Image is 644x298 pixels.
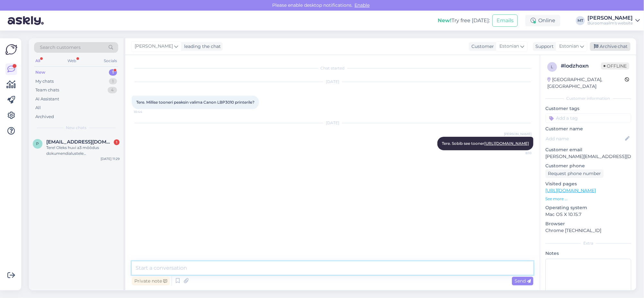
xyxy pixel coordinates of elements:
[103,57,118,65] div: Socials
[545,169,604,178] div: Request phone number
[545,220,631,227] p: Browser
[559,43,579,50] span: Estonian
[590,42,631,51] div: Archive chat
[545,181,631,187] p: Visited pages
[109,78,117,85] div: 1
[533,43,554,50] div: Support
[101,156,120,161] div: [DATE] 11:29
[545,105,631,112] p: Customer tags
[5,43,17,56] img: Askly Logo
[561,62,601,70] div: # lodzhoxn
[545,113,631,123] input: Add a tag
[135,43,173,50] span: [PERSON_NAME]
[132,277,170,285] div: Private note
[545,96,631,101] div: Customer information
[108,87,117,93] div: 4
[35,114,54,120] div: Archived
[504,132,532,136] span: [PERSON_NAME]
[587,15,633,21] div: [PERSON_NAME]
[545,146,631,153] p: Customer email
[46,139,113,145] span: pilletyrner@gmail.com
[34,57,41,65] div: All
[545,188,596,193] a: [URL][DOMAIN_NAME]
[545,227,631,234] p: Chrome [TECHNICAL_ID]
[545,211,631,218] p: Mac OS X 10.15.7
[109,69,117,76] div: 1
[182,43,221,50] div: leading the chat
[547,76,625,90] div: [GEOGRAPHIC_DATA], [GEOGRAPHIC_DATA]
[136,100,255,105] span: Tere. Millise tooneri peaksin valima Canon LBP3010 printerile?
[35,96,59,102] div: AI Assistant
[132,65,533,71] div: Chat started
[114,139,120,145] div: 1
[545,250,631,257] p: Notes
[35,87,59,93] div: Team chats
[499,43,519,50] span: Estonian
[438,17,490,24] div: Try free [DATE]:
[545,153,631,160] p: [PERSON_NAME][EMAIL_ADDRESS][DOMAIN_NAME]
[134,109,158,114] span: 10:44
[545,204,631,211] p: Operating system
[545,126,631,132] p: Customer name
[601,62,629,70] span: Offline
[442,141,529,146] span: Tere. Sobib see tooner
[492,14,518,27] button: Emails
[576,16,585,25] div: MT
[46,145,120,156] div: Tere! Oleks huvi a3 mõõdus dokumendialustele (mitmekorruseline, nagu on [PERSON_NAME] palju erine...
[438,17,452,23] b: New!
[35,105,41,111] div: All
[353,2,372,8] span: Enable
[587,15,640,26] a: [PERSON_NAME]Büroomaailm's website
[507,151,532,155] span: 8:10
[132,79,533,85] div: [DATE]
[36,141,39,146] span: p
[35,69,45,76] div: New
[525,15,560,26] div: Online
[545,196,631,202] p: See more ...
[35,78,54,85] div: My chats
[551,64,553,69] span: l
[545,163,631,169] p: Customer phone
[469,43,494,50] div: Customer
[514,278,531,284] span: Send
[40,44,81,51] span: Search customers
[67,57,78,65] div: Web
[66,125,86,131] span: New chats
[484,141,529,146] a: [URL][DOMAIN_NAME]
[546,135,624,142] input: Add name
[545,240,631,246] div: Extra
[587,21,633,26] div: Büroomaailm's website
[132,120,533,126] div: [DATE]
